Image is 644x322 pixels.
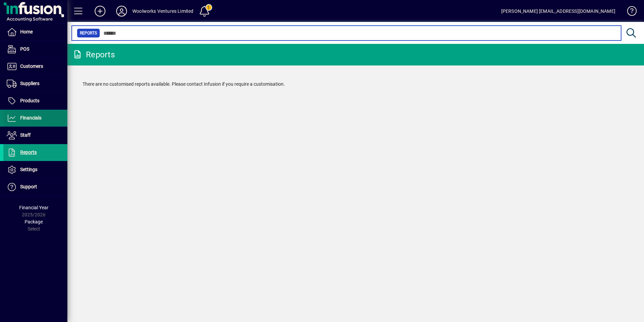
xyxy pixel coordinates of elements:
a: Products [3,92,67,109]
button: Profile [111,5,132,17]
a: POS [3,41,67,58]
div: [PERSON_NAME] [EMAIL_ADDRESS][DOMAIN_NAME] [501,6,615,17]
span: Package [25,219,43,224]
div: There are no customised reports available. Please contact Infusion if you require a customisation. [76,74,636,95]
span: Support [20,184,37,189]
span: POS [20,46,29,52]
a: Suppliers [3,75,67,92]
a: Settings [3,161,67,178]
a: Financials [3,110,67,127]
span: Staff [20,132,31,138]
span: Suppliers [20,81,39,86]
span: Reports [80,30,97,36]
div: Reports [72,49,115,60]
span: Customers [20,63,43,69]
span: Reports [20,150,37,155]
span: Products [20,98,39,103]
a: Customers [3,58,67,75]
a: Support [3,179,67,195]
a: Home [3,24,67,41]
a: Staff [3,127,67,144]
div: Woolworks Ventures Limited [132,6,194,17]
span: Financial Year [19,205,49,210]
a: Knowledge Base [622,1,636,23]
span: Home [20,29,33,34]
button: Add [89,5,111,17]
span: Settings [20,167,37,172]
span: Financials [20,115,41,120]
